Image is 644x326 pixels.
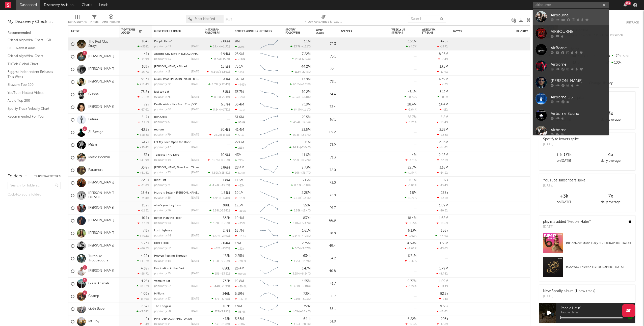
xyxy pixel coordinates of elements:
div: -12.3 % [437,133,448,137]
a: [PERSON_NAME] [88,219,114,223]
div: 73.1 [316,79,336,85]
a: Lost Highway [154,229,172,232]
div: 44.2M [301,65,311,68]
div: 8.95M [439,52,448,56]
span: +155 % [221,58,229,61]
span: +171 % [221,108,229,111]
button: Untrack [626,20,639,25]
div: -7.4 % [438,58,448,61]
div: 34.5M [235,78,244,81]
div: 14.4M [439,103,448,106]
a: [PERSON_NAME] [88,181,114,185]
a: [PERSON_NAME] [88,67,114,71]
div: -15.7 % [437,45,448,48]
div: ( ) [208,83,230,86]
div: -13 % [439,83,448,86]
div: -120k [235,58,246,61]
a: [PERSON_NAME] [88,244,114,248]
a: Airborne Sound [533,107,609,123]
div: 7.18M [302,103,311,106]
span: 23.7k [294,45,301,48]
div: 58.7M [408,116,417,119]
div: 7-Day Fans Added (7-Day Fans Added) [305,19,342,25]
div: Instagram Followers [205,28,222,34]
div: Spotify Followers [285,28,303,34]
div: 28.4M [407,103,417,106]
div: Notes [453,30,504,33]
div: daily average [587,117,634,123]
div: ( ) [290,83,311,86]
a: just say dat [154,91,169,93]
div: ( ) [210,58,230,61]
span: 8.72k [212,83,219,86]
div: Airbourne [551,12,606,18]
svg: Chart title [258,88,280,101]
div: +209 % [137,58,149,61]
a: [PERSON_NAME] [88,269,114,273]
div: A&R Pipeline [102,19,120,25]
button: 99+ [623,3,627,7]
a: Airbourne [533,9,609,25]
div: +0.73 % [404,95,417,99]
a: Bitin' List [154,179,166,182]
a: Mitski [88,143,97,147]
a: [PERSON_NAME] [88,80,114,84]
a: Death Wish - Live from The [GEOGRAPHIC_DATA] [154,103,219,106]
input: Search... [408,15,446,23]
span: -8.5 % [222,134,229,137]
div: 11M [305,141,311,144]
a: AIRBOURNE [533,25,609,41]
a: who’s your boyfriend [154,204,182,207]
span: -14.5 % [301,121,310,124]
a: [PERSON_NAME] Does Hard Times [154,166,199,169]
div: on [DATE] [541,158,587,164]
div: 3 x [587,111,634,117]
div: daily average [587,158,634,164]
span: 5.24k [213,108,220,111]
div: popularity: 63 [154,58,171,61]
svg: Chart title [258,101,280,114]
a: Heaven Passing Through [154,255,187,257]
a: Vampire Bat [154,280,170,283]
a: [PERSON_NAME] [533,74,609,91]
a: Future [88,118,98,122]
a: Critical Algo/Viral Chart - GB [8,37,56,43]
svg: Chart title [258,139,280,151]
div: 6.8M [441,116,448,119]
a: Fascination in the Dark [154,267,184,270]
a: #3onWax Eclectic ([GEOGRAPHIC_DATA]) [539,257,635,281]
a: Metro Boomin [88,155,110,160]
div: +0.2 % [437,95,448,99]
div: [PERSON_NAME] [551,78,606,84]
div: 470k [441,40,448,43]
div: AirBorne [551,45,606,51]
div: ( ) [207,70,230,73]
div: [DATE] [191,70,200,73]
svg: Chart title [258,114,280,126]
span: 45.4k [293,121,301,124]
a: Millions [154,292,165,295]
div: popularity: 72 [154,83,171,86]
div: 23.6M [302,128,311,131]
span: +2.87 % [300,134,310,137]
div: ( ) [291,70,311,73]
a: "People Hatin'" [567,220,591,224]
button: Tracked Artists(27) [34,175,61,178]
span: 8.8k [214,96,220,99]
a: Apple Top 200 [8,98,56,103]
a: Pink [DEMOGRAPHIC_DATA] [154,318,192,320]
a: Recommended For You [8,114,56,119]
a: People Hatin' [154,40,172,43]
div: popularity: 79 [154,133,171,136]
button: Save [225,18,232,21]
div: Spotify Monthly Listeners [235,30,273,33]
a: Miami (feat. [PERSON_NAME] & [PERSON_NAME]) [154,78,219,81]
input: Search for artists [533,2,609,8]
div: ( ) [290,121,311,124]
span: 29.4k [213,45,220,48]
a: Let My Love Open the Door [154,141,191,144]
div: ( ) [291,108,311,111]
div: 72k [144,103,149,106]
div: # 3 on Wax Eclectic ([GEOGRAPHIC_DATA]) [566,264,631,270]
div: Artist [71,30,109,33]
